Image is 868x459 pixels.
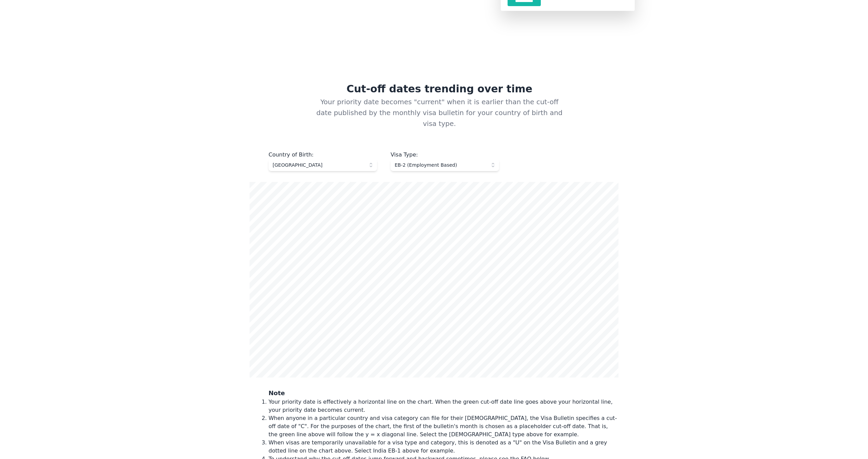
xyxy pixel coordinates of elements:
li: Your priority date is effectively a horizontal line on the chart. When the green cut-off date lin... [269,398,618,414]
li: When visas are temporarily unavailable for a visa type and category, this is denoted as a "U" on ... [269,439,618,455]
span: EB-2 (Employment Based) [395,162,486,168]
p: Your priority date becomes "current" when it is earlier than the cut-off date published by the mo... [304,96,564,151]
h2: Cut-off dates trending over time [250,83,618,96]
li: When anyone in a particular country and visa category can file for their [DEMOGRAPHIC_DATA], the ... [269,414,618,439]
div: Country of Birth : [269,151,377,159]
button: EB-2 (Employment Based) [391,159,499,171]
div: Visa Type : [391,151,499,159]
h3: Note [269,388,618,398]
span: [GEOGRAPHIC_DATA] [273,162,363,168]
button: [GEOGRAPHIC_DATA] [269,159,377,171]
